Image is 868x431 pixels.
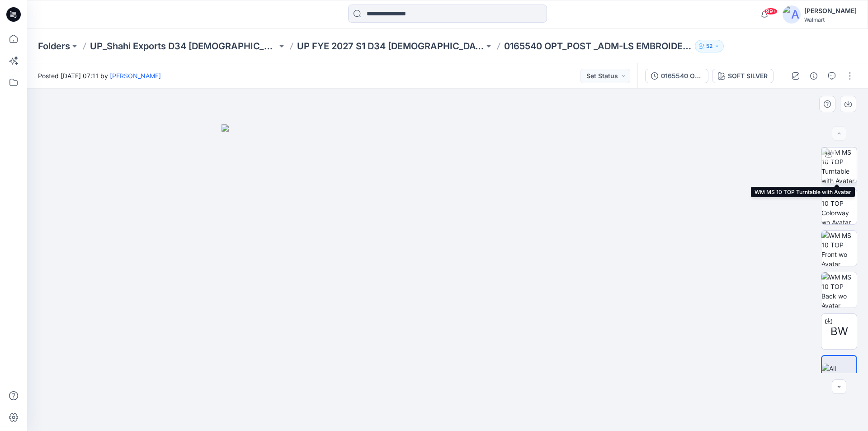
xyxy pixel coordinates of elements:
[764,8,778,15] span: 99+
[695,40,724,52] button: 52
[804,16,857,23] div: Walmart
[297,40,484,52] a: UP FYE 2027 S1 D34 [DEMOGRAPHIC_DATA] Woven Tops
[38,71,161,81] span: Posted [DATE] 07:11 by
[783,5,801,24] img: avatar
[830,323,848,340] span: BW
[822,364,856,383] img: All colorways
[821,231,857,266] img: WM MS 10 TOP Front wo Avatar
[804,5,857,16] div: [PERSON_NAME]
[821,147,857,183] img: WM MS 10 TOP Turntable with Avatar
[661,71,703,81] div: 0165540 OPT_POST _ADM-LS EMBROIDERED YOKE BLOUSE -08-05-2025-AH
[706,41,712,51] p: 52
[90,40,277,52] a: UP_Shahi Exports D34 [DEMOGRAPHIC_DATA] Tops
[728,71,768,81] div: SOFT SILVER
[712,69,774,83] button: SOFT SILVER
[807,69,821,83] button: Details
[821,272,857,308] img: WM MS 10 TOP Back wo Avatar
[821,189,857,224] img: WM MS 10 TOP Colorway wo Avatar
[645,69,708,83] button: 0165540 OPT_POST _ADM-LS EMBROIDERED YOKE BLOUSE -08-05-2025-AH
[504,40,691,52] p: 0165540 OPT_POST _ADM-LS EMBROIDERED YOKE BLOUSE
[38,40,70,52] a: Folders
[110,72,161,80] a: [PERSON_NAME]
